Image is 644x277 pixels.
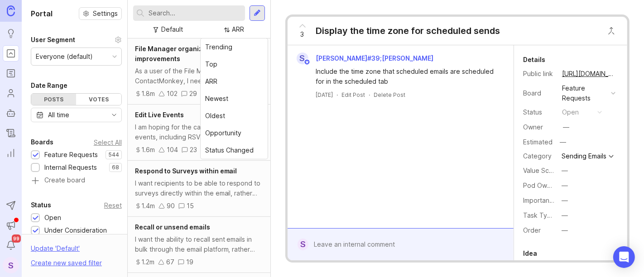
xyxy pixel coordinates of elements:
[31,137,53,148] div: Boards
[201,56,268,73] div: Top
[3,257,19,273] button: S
[76,94,121,105] div: Votes
[79,7,122,20] button: Settings
[107,111,121,119] svg: toggle icon
[3,217,19,234] button: Announcements
[104,203,122,208] div: Reset
[232,24,244,34] div: ARR
[523,181,569,189] label: Pod Ownership
[562,210,568,220] div: —
[141,201,155,211] div: 1.4m
[201,124,268,142] div: Opportunity
[166,257,174,267] div: 67
[135,178,263,198] div: I want recipients to be able to respond to surveys directly within the email, rather than being r...
[128,217,270,273] a: Recall or unsend emailsI want the ability to recall sent emails in bulk through the email platfor...
[316,91,333,99] a: [DATE]
[523,196,557,204] label: Importance
[374,91,406,99] div: Delete Post
[141,145,155,155] div: 1.6m
[562,196,568,205] div: —
[337,91,338,99] div: ·
[149,8,241,18] input: Search...
[31,177,122,185] a: Create board
[135,111,184,119] span: Edit Live Events
[523,151,555,161] div: Category
[3,145,19,161] a: Reporting
[141,89,155,99] div: 1.8m
[562,83,607,103] div: Feature Requests
[559,68,618,80] a: [URL][DOMAIN_NAME]
[562,153,606,159] div: Sending Emails
[301,29,304,39] span: 3
[562,181,568,191] div: —
[189,89,197,99] div: 29
[36,52,93,62] div: Everyone (default)
[31,8,53,19] h1: Portal
[167,201,175,211] div: 90
[190,145,197,155] div: 23
[31,94,76,105] div: Posts
[93,9,118,18] span: Settings
[3,237,19,253] button: Notifications
[161,24,183,34] div: Default
[135,234,263,254] div: I want the ability to recall sent emails in bulk through the email platform, rather than relying ...
[316,67,495,86] div: Include the time zone that scheduled emails are scheduled for in the scheduled tab
[563,122,569,132] div: —
[297,53,308,64] div: S
[48,110,69,120] div: All time
[316,24,500,37] div: Display the time zone for scheduled sends
[31,80,67,91] div: Date Range
[135,223,210,231] span: Recall or unsend emails
[31,34,75,45] div: User Segment
[187,201,194,211] div: 15
[602,22,620,40] button: Close button
[12,234,21,243] span: 99
[135,45,232,62] span: File Manager organization & UI improvements
[31,200,51,210] div: Status
[201,107,268,124] div: Oldest
[94,140,122,145] div: Select All
[3,85,19,101] a: Users
[44,225,107,235] div: Under Consideration
[369,91,370,99] div: ·
[523,139,553,145] div: Estimated
[3,125,19,141] a: Changelog
[186,257,193,267] div: 19
[303,59,310,66] img: member badge
[128,38,270,105] a: File Manager organization & UI improvementsAs a user of the File Manager feature in ContactMonkey...
[3,45,19,62] a: Portal
[3,105,19,121] a: Autopilot
[108,151,119,158] p: 544
[3,25,19,42] a: Ideas
[167,89,178,99] div: 102
[141,257,154,267] div: 1.2m
[167,145,178,155] div: 104
[523,107,555,117] div: Status
[128,105,270,161] a: Edit Live EventsI am hoping for the capability to edit live events, including RSVP dates. This is...
[613,246,635,268] div: Open Intercom Messenger
[201,142,268,159] div: Status Changed
[298,239,309,250] div: S
[44,162,97,172] div: Internal Requests
[112,164,119,171] p: 68
[557,136,569,148] div: —
[523,69,555,79] div: Public link
[523,248,537,259] div: Idea
[201,73,268,90] div: ARR
[3,65,19,81] a: Roadmaps
[128,161,270,217] a: Respond to Surveys within emailI want recipients to be able to respond to surveys directly within...
[523,167,558,174] label: Value Scale
[44,150,98,160] div: Feature Requests
[523,122,555,132] div: Owner
[135,66,263,86] div: As a user of the File Manager feature in ContactMonkey, I need the ability to move files into fol...
[291,53,441,64] a: S[PERSON_NAME]#39;[PERSON_NAME]
[562,225,568,235] div: —
[31,258,102,268] div: Create new saved filter
[523,54,545,65] div: Details
[31,244,80,258] div: Update ' Default '
[135,167,237,175] span: Respond to Surveys within email
[523,226,541,234] label: Order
